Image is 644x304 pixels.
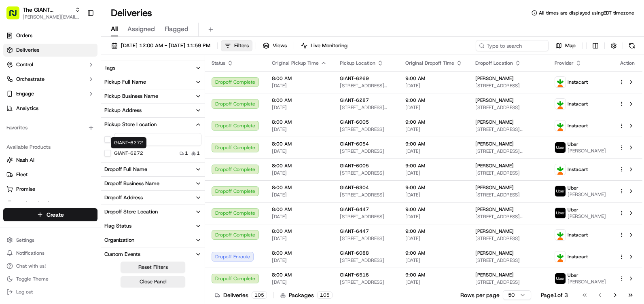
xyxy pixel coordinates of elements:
[8,32,147,45] p: Welcome 👋
[23,14,80,20] button: [PERSON_NAME][EMAIL_ADDRESS][PERSON_NAME][DOMAIN_NAME]
[108,40,214,51] button: [DATE] 12:00 AM - [DATE] 11:59 PM
[280,291,333,299] div: Packages
[28,85,102,92] div: We're available if you need us!
[555,230,566,240] img: profile_instacart_ahold_partner.png
[340,119,369,125] span: GIANT-6005
[405,141,462,147] span: 9:00 AM
[555,142,566,153] img: profile_uber_ahold_partner.png
[272,206,327,213] span: 8:00 AM
[340,250,369,256] span: GIANT-6088
[272,235,327,242] span: [DATE]
[252,291,267,299] div: 105
[16,32,32,39] span: Orders
[475,250,514,256] span: [PERSON_NAME]
[3,29,97,42] a: Orders
[8,8,24,24] img: Nash
[3,3,84,23] button: The GIANT Company[PERSON_NAME][EMAIL_ADDRESS][PERSON_NAME][DOMAIN_NAME]
[555,273,566,284] img: profile_uber_ahold_partner.png
[272,192,327,198] span: [DATE]
[21,52,146,61] input: Got a question? Start typing here...
[6,171,94,178] a: Fleet
[272,170,327,176] span: [DATE]
[6,186,94,193] a: Promise
[23,6,72,14] button: The GIANT Company
[340,228,369,234] span: GIANT-6447
[340,213,392,220] span: [STREET_ADDRESS]
[272,148,327,154] span: [DATE]
[405,257,462,264] span: [DATE]
[3,58,97,71] button: Control
[555,164,566,175] img: profile_instacart_ahold_partner.png
[405,97,462,103] span: 9:00 AM
[475,257,542,264] span: [STREET_ADDRESS]
[104,107,142,114] div: Pickup Address
[475,148,542,154] span: [STREET_ADDRESS][PERSON_NAME]
[565,42,576,49] span: Map
[272,250,327,256] span: 8:00 AM
[57,137,98,143] a: Powered byPylon
[568,141,578,148] span: Uber
[47,211,64,219] span: Create
[340,75,369,82] span: GIANT-6269
[340,141,369,147] span: GIANT-6054
[405,228,462,234] span: 9:00 AM
[185,150,188,156] span: 1
[101,247,205,261] button: Custom Events
[405,60,454,66] span: Original Dropoff Time
[16,237,34,243] span: Settings
[475,97,514,103] span: [PERSON_NAME]
[272,257,327,264] span: [DATE]
[6,200,94,207] a: Product Catalog
[259,40,290,51] button: Views
[340,192,392,198] span: [STREET_ADDRESS]
[3,44,97,57] a: Deliveries
[272,272,327,278] span: 8:00 AM
[16,46,39,54] span: Deliveries
[568,232,588,238] span: Instacart
[104,236,134,244] div: Organization
[272,279,327,285] span: [DATE]
[76,117,130,125] span: API Documentation
[272,60,319,66] span: Original Pickup Time
[28,77,133,85] div: Start new chat
[475,119,514,125] span: [PERSON_NAME]
[272,97,327,103] span: 8:00 AM
[405,75,462,82] span: 9:00 AM
[475,184,514,191] span: [PERSON_NAME]
[16,250,44,256] span: Notifications
[101,61,205,75] button: Tags
[3,286,97,298] button: Log out
[475,170,542,176] span: [STREET_ADDRESS]
[3,208,97,221] button: Create
[340,272,369,278] span: GIANT-6516
[311,42,347,49] span: Live Monitoring
[8,118,15,125] div: 📗
[272,163,327,169] span: 8:00 AM
[475,279,542,285] span: [STREET_ADDRESS]
[111,137,146,148] div: GIANT-6272
[340,184,369,191] span: GIANT-6304
[101,89,205,103] button: Pickup Business Name
[101,233,205,247] button: Organization
[619,60,636,66] div: Action
[114,150,143,156] label: GIANT-6272
[101,103,205,117] button: Pickup Address
[405,213,462,220] span: [DATE]
[3,73,97,86] button: Orchestrate
[340,257,392,264] span: [STREET_ADDRESS]
[340,206,369,213] span: GIANT-6447
[16,90,34,97] span: Engage
[405,250,462,256] span: 9:00 AM
[3,260,97,272] button: Chat with us!
[16,289,33,295] span: Log out
[16,156,34,164] span: Nash AI
[272,75,327,82] span: 8:00 AM
[101,191,205,205] button: Dropoff Address
[101,75,205,89] button: Pickup Full Name
[340,148,392,154] span: [STREET_ADDRESS]
[568,101,588,107] span: Instacart
[8,77,23,92] img: 1736555255976-a54dd68f-1ca7-489b-9aae-adbdc363a1c4
[3,273,97,285] button: Toggle Theme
